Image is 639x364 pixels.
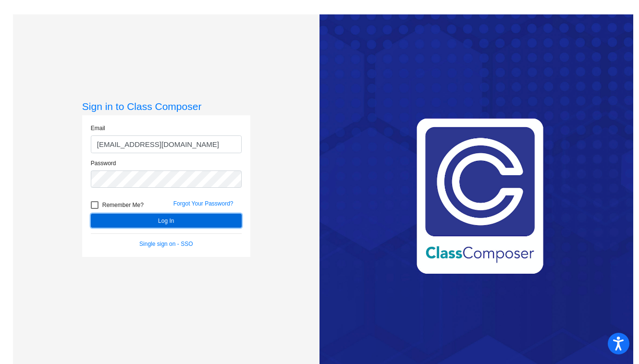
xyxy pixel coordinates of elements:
h3: Sign in to Class Composer [82,100,250,112]
label: Password [91,159,116,168]
a: Forgot Your Password? [173,200,233,207]
span: Remember Me? [102,199,144,211]
label: Email [91,124,105,133]
button: Log In [91,214,242,228]
a: Single sign on - SSO [139,241,193,247]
